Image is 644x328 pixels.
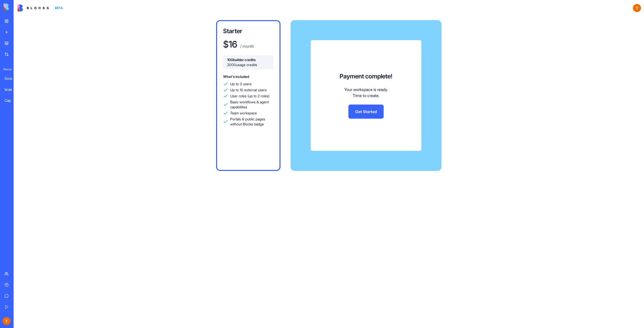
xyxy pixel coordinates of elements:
h3: Payment complete! [340,72,392,80]
span: Recent [2,67,12,71]
img: logo [18,5,49,12]
h3: Starter [223,27,273,35]
span: Up to 3 users [230,81,252,86]
span: Portals & public pages without Blocks badge [230,117,273,127]
span: User roles (up to 2 roles) [230,93,269,99]
img: ACg8ocKKmw1B5YjjdIxTReIFLpjOIn1ULGa3qRQpM8Mt_L5JmWuBbQ=s96-c [633,4,641,12]
span: What's included [223,74,249,79]
span: 100 builder credits [227,57,269,62]
a: Israeli Startup Hunter [2,84,22,95]
div: BETA [53,5,65,12]
div: Social Media Content Generator [5,76,19,81]
a: Cap Table Analyzer [2,96,22,106]
a: BETA [18,5,65,12]
span: 2000 usage credits [227,62,269,67]
p: Your workspace is ready. Time to create. [344,86,388,99]
span: Basic workflows & agent capabilities [230,100,273,110]
img: logo [4,4,35,11]
img: ACg8ocKKmw1B5YjjdIxTReIFLpjOIn1ULGa3qRQpM8Mt_L5JmWuBbQ=s96-c [3,317,11,325]
a: Get Started [348,105,384,119]
span: Up to 10 external users [230,87,267,92]
p: / month [239,43,254,49]
h1: $ 16 [223,39,237,49]
a: Social Media Content Generator [2,73,22,83]
div: Israeli Startup Hunter [5,87,19,92]
div: Cap Table Analyzer [5,98,19,103]
span: Team workspace [230,111,257,116]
